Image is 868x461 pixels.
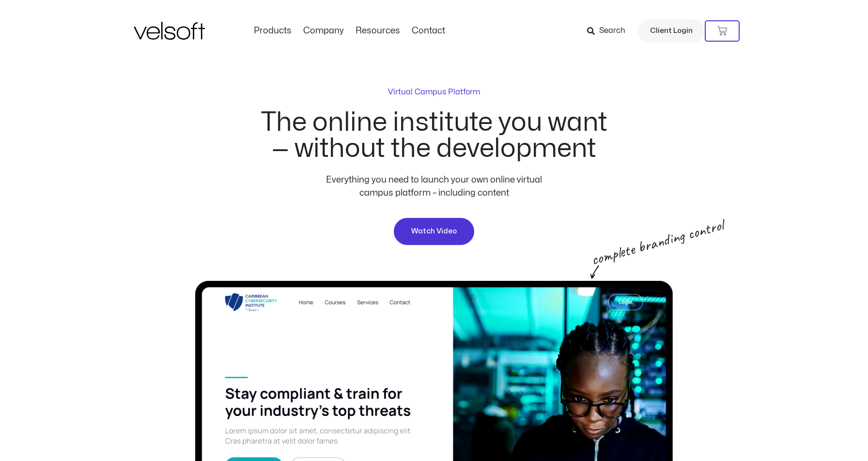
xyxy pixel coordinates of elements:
[599,25,625,37] span: Search
[406,26,451,36] a: ContactMenu Toggle
[587,23,632,39] a: Search
[310,173,558,200] p: Everything you need to launch your own online virtual campus platform – including content
[134,22,205,40] img: Velsoft Training Materials
[248,26,297,36] a: ProductsMenu Toggle
[590,231,673,267] p: complete branding control
[638,19,705,43] a: Client Login
[411,226,457,237] span: Watch Video
[260,109,608,162] h2: The online institute you want — without the development
[297,26,350,36] a: CompanyMenu Toggle
[248,26,451,36] nav: Menu
[388,86,480,98] p: Virtual Campus Platform
[650,25,693,37] span: Client Login
[393,217,475,246] a: Watch Video
[350,26,406,36] a: ResourcesMenu Toggle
